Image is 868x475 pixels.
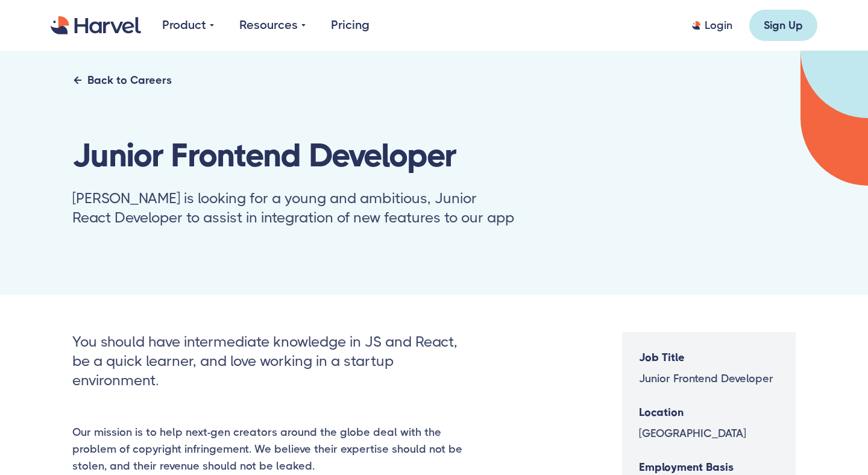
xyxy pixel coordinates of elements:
h6: Location [639,404,779,421]
div: [PERSON_NAME] is looking for a young and ambitious, Junior React Developer to assist in integrati... [72,189,518,227]
a: Login [692,18,732,33]
a: Pricing [331,16,370,34]
div: Resources [239,16,298,34]
div: Sign Up [764,18,803,33]
div: Back to Careers [87,72,172,89]
div: Resources [239,16,306,34]
a: home [51,16,141,35]
a: Back to Careers [72,72,172,89]
div: Junior Frontend Developer [639,370,779,387]
h6: Job Title [639,349,779,366]
a: Sign Up [749,10,817,41]
div: Product [162,16,206,34]
h1: Junior Frontend Developer [72,139,518,172]
div: Login [705,18,732,33]
div: Product [162,16,214,34]
div: [GEOGRAPHIC_DATA] [639,425,779,442]
div: You should have intermediate knowledge in JS and React, be a quick learner, and love working in a... [72,332,464,390]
